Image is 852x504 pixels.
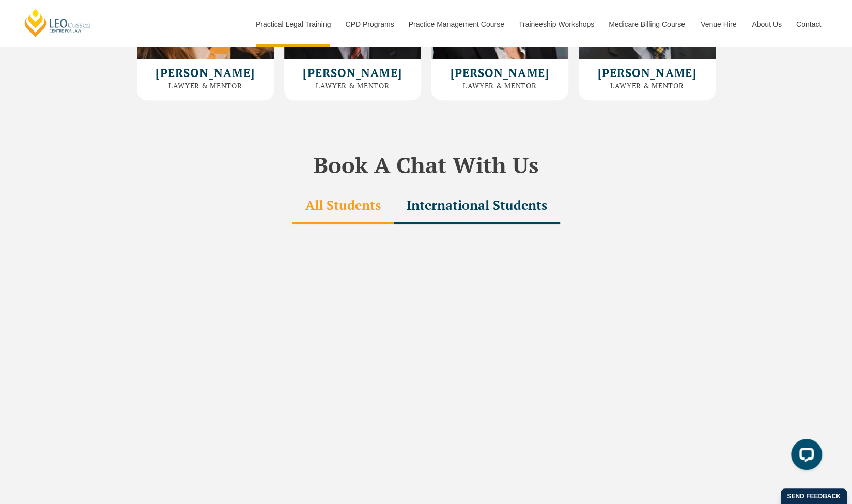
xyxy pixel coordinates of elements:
[693,2,744,47] a: Venue Hire
[248,2,338,47] a: Practical Legal Training
[744,2,788,47] a: About Us
[132,152,721,178] h2: Book A Chat With Us
[23,8,92,38] a: [PERSON_NAME] Centre for Law
[437,82,563,89] h3: Lawyer & Mentor
[289,67,416,79] h2: [PERSON_NAME]
[142,67,269,79] h2: [PERSON_NAME]
[511,2,601,47] a: Traineeship Workshops
[337,2,400,47] a: CPD Programs
[584,82,710,89] h3: Lawyer & Mentor
[788,2,829,47] a: Contact
[292,188,394,224] div: All Students
[584,67,710,79] h2: [PERSON_NAME]
[142,82,269,89] h3: Lawyer & Mentor
[601,2,693,47] a: Medicare Billing Course
[401,2,511,47] a: Practice Management Course
[394,188,560,224] div: International Students
[289,82,416,89] h3: Lawyer & Mentor
[437,67,563,79] h2: [PERSON_NAME]
[783,435,826,478] iframe: LiveChat chat widget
